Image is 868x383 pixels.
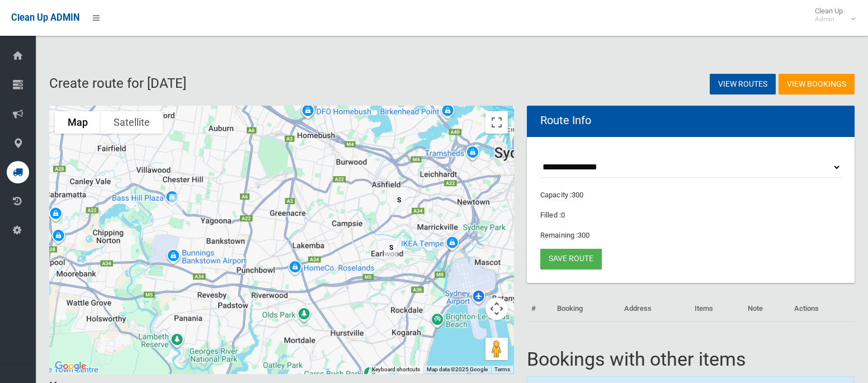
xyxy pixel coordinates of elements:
[553,296,620,321] th: Booking
[743,296,790,321] th: Note
[540,229,841,242] p: Remaining :
[388,189,410,217] div: 682-704 New Canterbury Road, HURLSTONE PARK NSW 2193
[620,296,690,321] th: Address
[494,366,510,372] a: Terms (opens in new tab)
[809,7,854,23] span: Clean Up
[101,111,163,134] button: Show satellite imagery
[790,296,855,321] th: Actions
[815,15,843,23] small: Admin
[572,191,583,199] span: 300
[710,74,776,94] a: View Routes
[485,338,508,360] button: Drag Pegman onto the map to open Street View
[540,188,841,202] p: Capacity :
[485,111,508,134] button: Toggle fullscreen view
[578,231,589,239] span: 300
[49,76,445,91] h2: Create route for [DATE]
[380,237,402,264] div: 15 Hartill Law Avenue, EARLWOOD NSW 2206
[540,209,841,222] p: Filled :
[690,296,743,321] th: Items
[485,297,508,320] button: Map camera controls
[52,359,89,373] img: Google
[561,211,565,219] span: 0
[52,359,89,373] a: Open this area in Google Maps (opens a new window)
[527,349,855,370] h1: Bookings with other items
[55,111,101,134] button: Show street map
[540,249,602,269] a: Save route
[527,110,605,131] header: Route Info
[427,366,488,372] span: Map data ©2025 Google
[527,296,553,321] th: #
[11,12,79,23] span: Clean Up ADMIN
[372,366,420,373] button: Keyboard shortcuts
[779,74,855,94] a: View Bookings
[164,190,187,217] div: 11 Flinders Road, GEORGES HALL NSW 2198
